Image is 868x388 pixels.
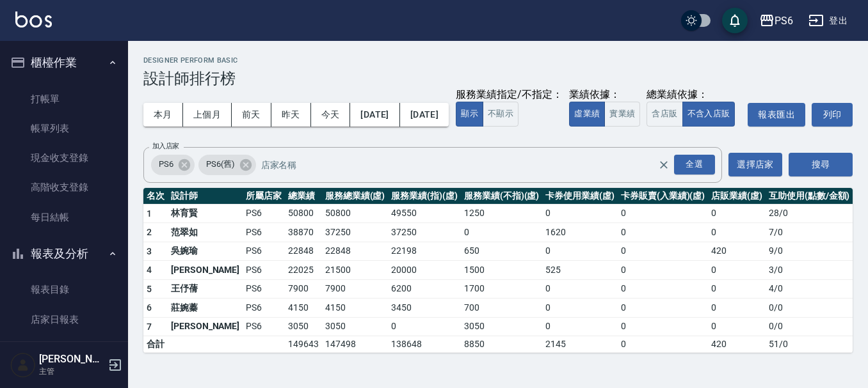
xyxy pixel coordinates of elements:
td: 700 [461,299,542,318]
td: 0 [618,336,708,353]
td: 吳婉瑜 [168,242,243,261]
td: 0 [618,261,708,280]
button: 櫃檯作業 [5,46,123,79]
label: 加入店家 [152,141,179,151]
td: 650 [461,242,542,261]
td: 0 [461,223,542,242]
td: 37250 [388,223,461,242]
span: 5 [147,284,152,294]
th: 卡券使用業績(虛) [542,188,618,205]
td: 6200 [388,279,461,299]
td: 1620 [542,223,618,242]
th: 服務業績(指)(虛) [388,188,461,205]
td: 22025 [285,261,322,280]
td: 0 [542,279,618,299]
button: 不含入店販 [682,102,735,127]
td: 3050 [322,317,389,336]
td: 420 [708,336,766,353]
th: 服務業績(不指)(虛) [461,188,542,205]
h3: 設計師排行榜 [143,70,853,88]
button: 昨天 [271,103,311,127]
h5: [PERSON_NAME] [39,353,104,366]
th: 設計師 [168,188,243,205]
button: 搜尋 [789,153,853,176]
td: 0 [618,317,708,336]
button: 今天 [311,103,351,127]
td: PS6 [243,223,285,242]
button: Open [671,152,718,177]
td: PS6 [243,261,285,280]
button: 顯示 [456,102,483,127]
td: 138648 [388,336,461,353]
td: 王伃蒨 [168,279,243,299]
td: 21500 [322,261,389,280]
div: 總業績依據： [647,88,741,102]
td: 0 [618,242,708,261]
td: 1700 [461,279,542,299]
span: 6 [147,302,152,313]
td: 38870 [285,223,322,242]
td: 3 / 0 [766,261,853,280]
td: 147498 [322,336,389,353]
td: 范翠如 [168,223,243,242]
td: 3050 [285,317,322,336]
td: 49550 [388,204,461,223]
td: 37250 [322,223,389,242]
th: 互助使用(點數/金額) [766,188,853,205]
th: 卡券販賣(入業績)(虛) [618,188,708,205]
td: 7900 [285,279,322,299]
div: 業績依據： [569,88,640,102]
button: 上個月 [183,103,232,127]
td: 4 / 0 [766,279,853,299]
button: 虛業績 [569,102,605,127]
td: 0 [542,204,618,223]
td: 0 [618,223,708,242]
td: 合計 [143,336,168,353]
input: 店家名稱 [258,153,680,176]
button: 報表及分析 [5,237,123,270]
td: 0 [708,279,766,299]
td: 0 [542,299,618,318]
td: 50800 [322,204,389,223]
td: [PERSON_NAME] [168,261,243,280]
span: PS6 [151,158,181,171]
td: 2145 [542,336,618,353]
button: 不顯示 [483,102,518,127]
th: 服務總業績(虛) [322,188,389,205]
td: 0 [542,242,618,261]
button: 實業績 [604,102,640,127]
a: 高階收支登錄 [5,173,123,202]
td: 51 / 0 [766,336,853,353]
td: 0 [388,317,461,336]
button: [DATE] [350,103,399,127]
button: 本月 [143,103,183,127]
span: 1 [147,208,152,219]
td: 林育賢 [168,204,243,223]
button: 選擇店家 [728,153,782,176]
td: 22848 [285,242,322,261]
td: 4150 [285,299,322,318]
img: Logo [15,12,52,27]
td: PS6 [243,242,285,261]
button: save [722,8,748,33]
td: 525 [542,261,618,280]
h2: Designer Perform Basic [143,56,853,65]
button: 含店販 [647,102,682,127]
td: PS6 [243,204,285,223]
button: PS6 [754,8,798,34]
td: 4150 [322,299,389,318]
th: 所屬店家 [243,188,285,205]
td: 22198 [388,242,461,261]
button: 登出 [803,9,853,33]
p: 主管 [39,366,104,377]
td: 0 [708,261,766,280]
td: PS6 [243,279,285,299]
button: 前天 [232,103,271,127]
td: 420 [708,242,766,261]
button: Clear [655,156,673,174]
a: 店家日報表 [5,305,123,334]
td: 0 [708,223,766,242]
span: 4 [147,265,152,275]
td: 0 [708,204,766,223]
a: 現金收支登錄 [5,143,123,173]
